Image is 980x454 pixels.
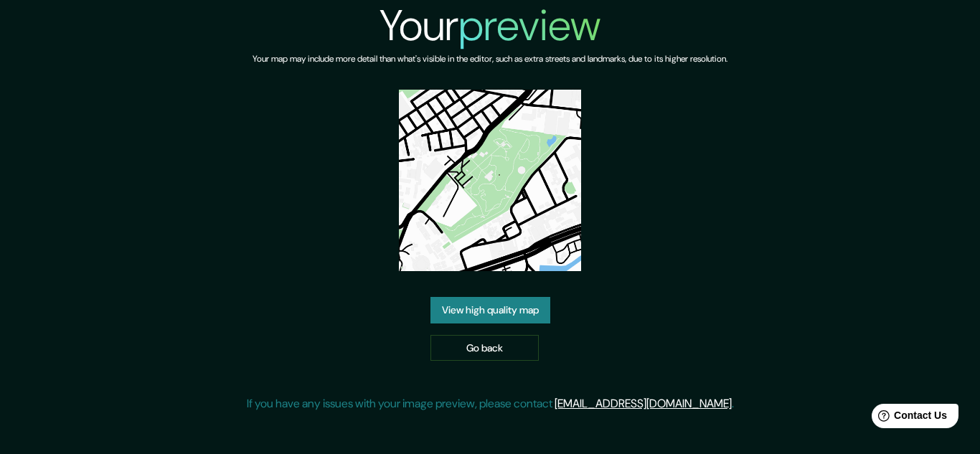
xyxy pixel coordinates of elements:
p: If you have any issues with your image preview, please contact . [247,395,734,412]
img: created-map-preview [399,90,580,271]
a: Go back [430,335,539,361]
a: [EMAIL_ADDRESS][DOMAIN_NAME] [555,396,732,411]
iframe: Help widget launcher [852,398,964,438]
a: View high quality map [430,297,550,323]
h6: Your map may include more detail than what's visible in the editor, such as extra streets and lan... [253,52,727,67]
